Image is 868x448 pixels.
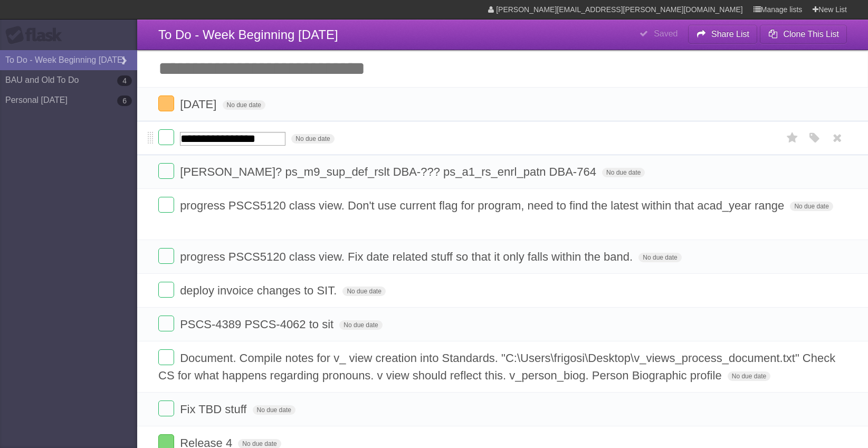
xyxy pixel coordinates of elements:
[158,349,174,365] label: Done
[158,351,835,382] span: Document. Compile notes for v_ view creation into Standards. "C:\Users\frigosi\Desktop\v_views_pr...
[223,100,265,110] span: No due date
[5,26,69,45] div: Flask
[158,96,174,111] label: Done
[158,282,174,298] label: Done
[783,30,839,39] b: Clone This List
[180,284,339,297] span: deploy invoice changes to SIT.
[339,320,382,330] span: No due date
[654,29,678,38] b: Saved
[158,401,174,416] label: Done
[783,129,803,147] label: Star task
[342,287,385,296] span: No due date
[158,316,174,331] label: Done
[180,165,599,178] span: [PERSON_NAME]? ps_m9_sup_def_rslt DBA-??? ps_a1_rs_enrl_patn DBA-764
[760,25,847,44] button: Clone This List
[180,250,635,263] span: progress PSCS5120 class view. Fix date related stuff so that it only falls within the band.
[688,25,758,44] button: Share List
[602,168,645,177] span: No due date
[158,27,338,42] span: To Do - Week Beginning [DATE]
[117,96,132,106] b: 6
[291,134,334,144] span: No due date
[158,163,174,179] label: Done
[158,197,174,213] label: Done
[180,403,249,416] span: Fix TBD stuff
[790,202,833,211] span: No due date
[180,98,219,111] span: [DATE]
[180,199,787,212] span: progress PSCS5120 class view. Don't use current flag for program, need to find the latest within ...
[253,405,295,415] span: No due date
[158,248,174,264] label: Done
[117,75,132,86] b: 4
[728,371,770,381] span: No due date
[180,318,336,331] span: PSCS-4389 PSCS-4062 to sit
[711,30,749,39] b: Share List
[158,129,174,145] label: Done
[638,253,681,262] span: No due date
